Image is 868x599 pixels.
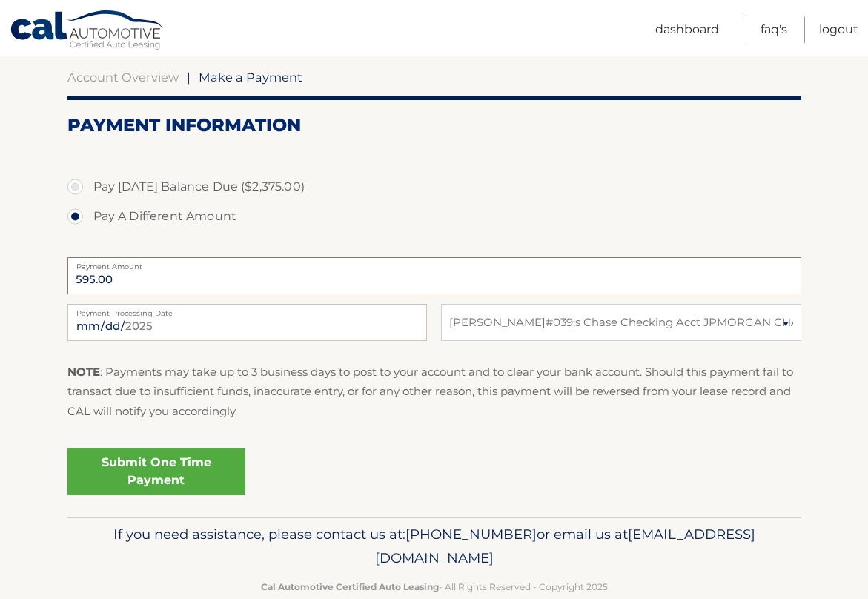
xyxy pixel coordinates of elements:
a: Dashboard [655,17,719,43]
span: Make a Payment [199,70,302,85]
a: FAQ's [761,17,787,43]
label: Payment Amount [67,257,801,269]
label: Pay [DATE] Balance Due ($2,375.00) [67,172,801,202]
span: | [187,70,191,85]
input: Payment Amount [67,257,801,294]
a: Submit One Time Payment [67,448,245,495]
strong: NOTE [67,365,100,379]
a: Cal Automotive [10,10,165,53]
p: - All Rights Reserved - Copyright 2025 [77,579,792,595]
span: [PHONE_NUMBER] [405,526,537,543]
p: : Payments may take up to 3 business days to post to your account and to clear your bank account.... [67,363,801,421]
a: Account Overview [67,70,179,85]
h2: Payment Information [67,114,801,136]
span: [EMAIL_ADDRESS][DOMAIN_NAME] [375,526,755,566]
label: Payment Processing Date [67,304,427,316]
p: If you need assistance, please contact us at: or email us at [77,523,792,570]
a: Logout [819,17,858,43]
input: Payment Date [67,304,427,341]
label: Pay A Different Amount [67,202,801,231]
strong: Cal Automotive Certified Auto Leasing [261,581,439,592]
